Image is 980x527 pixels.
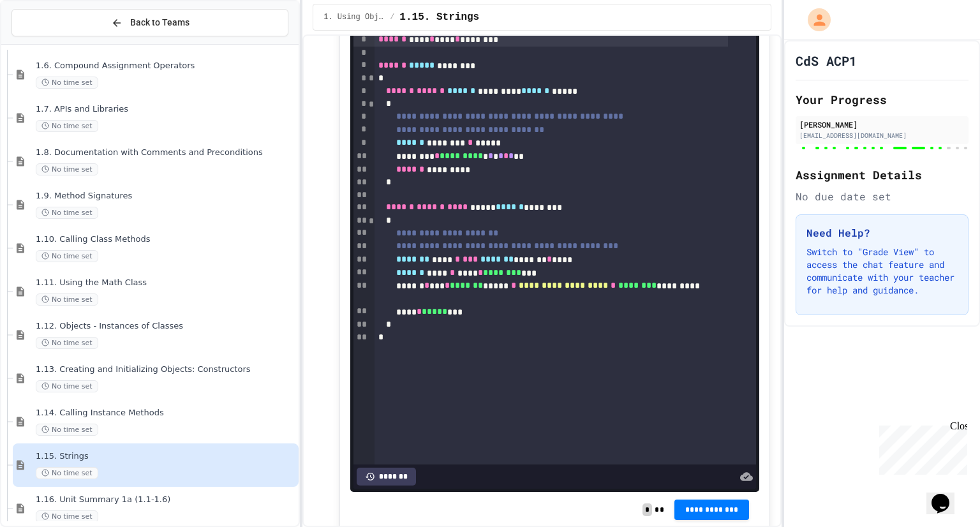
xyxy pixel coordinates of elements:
[36,234,296,245] span: 1.10. Calling Class Methods
[36,163,98,175] span: No time set
[926,476,967,514] iframe: chat widget
[36,104,296,115] span: 1.7. APIs and Libraries
[36,321,296,332] span: 1.12. Objects - Instances of Classes
[874,420,967,475] iframe: chat widget
[36,451,296,462] span: 1.15. Strings
[799,119,965,130] div: [PERSON_NAME]
[36,147,296,158] span: 1.8. Documentation with Comments and Preconditions
[36,337,98,349] span: No time set
[323,12,385,22] span: 1. Using Objects and Methods
[796,166,969,184] h2: Assignment Details
[36,293,98,306] span: No time set
[130,16,189,29] span: Back to Teams
[36,380,98,392] span: No time set
[36,467,98,479] span: No time set
[806,225,958,241] h3: Need Help?
[36,278,296,288] span: 1.11. Using the Math Class
[36,207,98,219] span: No time set
[36,494,296,505] span: 1.16. Unit Summary 1a (1.1-1.6)
[36,61,296,71] span: 1.6. Compound Assignment Operators
[36,77,98,89] span: No time set
[5,5,88,81] div: Chat with us now!Close
[806,246,958,297] p: Switch to "Grade View" to access the chat feature and communicate with your teacher for help and ...
[36,191,296,202] span: 1.9. Method Signatures
[799,131,965,140] div: [EMAIL_ADDRESS][DOMAIN_NAME]
[36,250,98,262] span: No time set
[36,510,98,523] span: No time set
[36,364,296,375] span: 1.13. Creating and Initializing Objects: Constructors
[794,5,834,34] div: My Account
[796,189,969,204] div: No due date set
[796,91,969,108] h2: Your Progress
[11,9,288,36] button: Back to Teams
[796,52,857,70] h1: CdS ACP1
[399,10,479,25] span: 1.15. Strings
[36,120,98,132] span: No time set
[36,424,98,436] span: No time set
[36,408,296,419] span: 1.14. Calling Instance Methods
[390,12,394,22] span: /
